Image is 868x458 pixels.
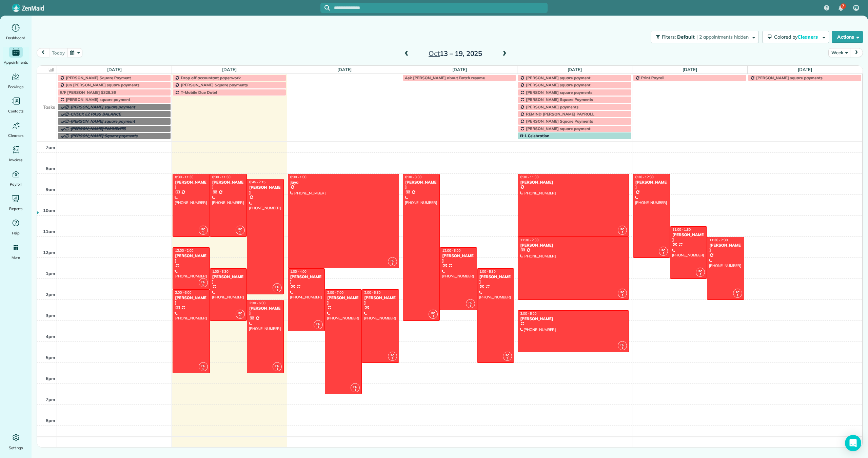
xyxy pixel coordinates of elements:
span: [PERSON_NAME] square payment [526,82,590,87]
span: [PERSON_NAME] square payment [526,126,590,131]
button: today [49,48,67,57]
span: FC [736,290,739,294]
span: [PERSON_NAME] Square Payments [526,97,593,102]
span: Bookings [8,83,24,90]
a: Appointments [3,47,29,66]
span: 2:00 - 6:00 [175,290,191,295]
span: 8am [46,166,55,171]
span: 1:00 - 4:00 [290,269,307,274]
small: 1 [199,366,208,372]
span: [PERSON_NAME] payments [526,104,578,109]
span: Reports [9,205,23,212]
span: [PERSON_NAME] square payment [71,104,135,109]
span: FC [391,259,394,263]
button: Focus search [320,5,330,11]
span: 2pm [46,292,55,297]
small: 1 [503,355,512,362]
small: 1 [273,287,281,294]
small: 1 [618,292,627,299]
small: 1 [659,250,668,257]
span: FC [275,364,279,368]
a: Filters: Default | 2 appointments hidden [647,31,759,43]
span: 8:45 - 2:15 [249,180,265,184]
span: Print Payroll [641,75,665,80]
div: 7 unread notifications [834,1,848,16]
span: 3:00 - 5:00 [520,311,536,316]
small: 1 [199,282,208,288]
small: 1 [314,324,322,330]
small: 1 [388,355,397,362]
a: [DATE] [568,67,582,72]
span: [PERSON_NAME] square payment [66,97,130,102]
a: [DATE] [683,67,697,72]
a: Settings [3,432,29,451]
span: 1pm [46,271,55,276]
span: Payroll [10,181,22,188]
span: | 2 appointments hidden [696,34,749,40]
svg: Focus search [324,5,330,11]
div: [PERSON_NAME] [520,316,627,321]
span: FC [620,343,624,347]
span: Cleaners [797,34,819,40]
span: Dashboard [6,35,25,41]
span: 6pm [46,376,55,381]
span: Settings [9,444,23,451]
a: Payroll [3,169,29,188]
div: Jaya [290,180,397,185]
div: [PERSON_NAME] [175,180,208,190]
span: Default [677,34,695,40]
small: 1 [236,229,244,236]
span: R/F [PERSON_NAME] $329.36 [60,90,116,95]
div: [PERSON_NAME] [212,274,245,284]
span: 8:30 - 12:30 [635,175,654,179]
span: 7 [842,3,844,9]
span: Appointments [4,59,28,66]
span: T-Mobile Due Date! [181,90,217,95]
span: FC [353,385,357,389]
span: [PERSON_NAME] PAYMENTS [71,126,126,131]
span: FC [506,353,509,357]
span: 12:00 - 2:00 [175,248,193,253]
span: FC [275,285,279,289]
span: 2:30 - 6:00 [249,301,265,305]
span: FC [391,353,394,357]
a: Cleaners [3,120,29,139]
div: [PERSON_NAME] [364,295,397,305]
span: Filters: [662,34,676,40]
div: [PERSON_NAME] [175,295,208,305]
div: [PERSON_NAME] [327,295,360,305]
span: 9am [46,187,55,192]
span: 7am [46,145,55,150]
span: 11:00 - 1:30 [672,227,691,232]
span: FC [201,280,205,284]
span: FB [854,5,859,11]
span: CHECK EZ PASS BALANCE [71,111,121,117]
span: 8:30 - 3:30 [405,175,421,179]
button: Filters: Default | 2 appointments hidden [651,31,759,43]
div: [PERSON_NAME] [442,253,475,263]
small: 1 [273,366,281,372]
span: 1 Celebration [520,133,549,138]
span: 5pm [46,355,55,360]
div: [PERSON_NAME] [249,306,282,316]
span: 8:30 - 11:30 [212,175,231,179]
span: FC [698,269,702,273]
a: Contacts [3,96,29,114]
span: 12pm [43,250,55,255]
span: FC [469,301,472,305]
span: Contacts [8,108,23,114]
span: FC [662,248,665,252]
div: [PERSON_NAME] [405,180,438,190]
span: REMIND [PERSON_NAME] PAYROLL [526,111,594,117]
span: Invoices [9,157,23,163]
span: 11:30 - 2:30 [520,238,538,242]
span: FC [316,322,320,326]
div: [PERSON_NAME] [635,180,668,190]
span: FC [238,227,242,231]
span: FC [201,227,205,231]
span: Help [12,230,20,236]
div: [PERSON_NAME] [520,243,627,248]
a: Dashboard [3,22,29,41]
button: prev [37,48,50,57]
button: Week [828,48,850,57]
